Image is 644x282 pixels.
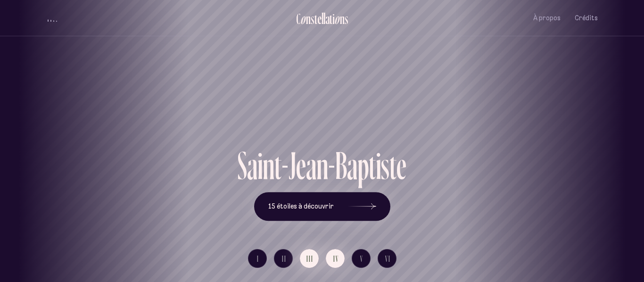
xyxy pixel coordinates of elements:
span: III [306,255,314,263]
span: I [257,255,259,263]
div: t [369,146,376,185]
div: s [345,11,348,26]
div: s [381,146,389,185]
div: l [323,11,325,26]
button: À propos [533,7,561,29]
div: - [328,146,335,185]
div: - [281,146,289,185]
div: i [332,11,335,26]
div: e [296,146,306,185]
div: B [335,146,347,185]
span: Crédits [575,14,598,22]
span: II [282,255,287,263]
span: 15 étoiles à découvrir [268,202,334,210]
div: e [317,11,322,26]
button: V [352,249,371,268]
div: t [314,11,317,26]
span: IV [333,255,339,263]
div: o [334,11,340,26]
div: n [340,11,345,26]
button: II [274,249,293,268]
span: V [360,255,363,263]
div: C [296,11,300,26]
div: e [396,146,406,185]
div: t [389,146,396,185]
span: VI [385,255,391,263]
div: J [289,146,296,185]
div: o [300,11,306,26]
div: n [306,11,311,26]
div: t [330,11,332,26]
div: S [238,146,247,185]
div: a [347,146,357,185]
div: p [357,146,369,185]
div: a [306,146,316,185]
div: n [263,146,274,185]
div: a [325,11,330,26]
button: I [248,249,267,268]
button: VI [378,249,396,268]
button: IV [326,249,345,268]
button: volume audio [46,13,58,23]
div: n [316,146,328,185]
div: t [274,146,281,185]
span: À propos [533,14,561,22]
button: III [300,249,319,268]
div: a [247,146,257,185]
button: Crédits [575,7,598,29]
button: 15 étoiles à découvrir [254,192,390,221]
div: i [257,146,263,185]
div: i [376,146,381,185]
div: s [311,11,314,26]
div: l [322,11,323,26]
